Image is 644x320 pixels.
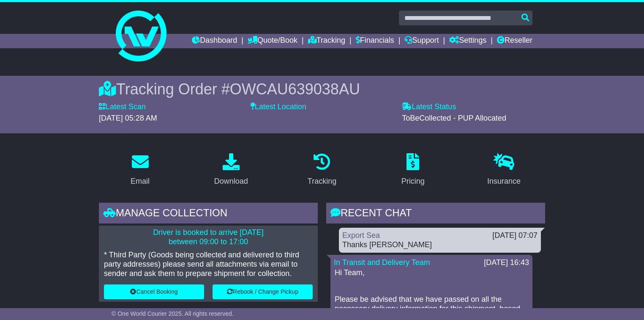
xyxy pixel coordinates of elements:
a: Tracking [308,34,345,48]
div: [DATE] 07:07 [492,231,538,240]
a: Dashboard [192,34,237,48]
a: Email [125,150,155,190]
div: [DATE] 16:43 [484,258,529,268]
div: Tracking [308,176,336,187]
button: Rebook / Change Pickup [213,284,313,299]
a: Insurance [482,150,526,190]
a: Support [404,34,439,48]
span: [DATE] 05:28 AM [99,114,157,122]
a: Settings [449,34,486,48]
a: Export Sea [342,231,380,240]
a: Pricing [396,150,430,190]
label: Latest Status [402,102,456,112]
span: OWCAU639038AU [230,80,360,98]
a: Quote/Book [248,34,297,48]
label: Latest Scan [99,102,146,112]
button: Cancel Booking [104,284,204,299]
a: Tracking [302,150,342,190]
label: Latest Location [251,102,306,112]
a: In Transit and Delivery Team [334,258,430,267]
div: RECENT CHAT [326,203,545,226]
p: Hi Team, [335,268,528,278]
div: Email [131,176,150,187]
div: Tracking Order # [99,80,545,98]
div: Thanks [PERSON_NAME] [342,240,538,250]
div: Download [214,176,248,187]
div: Pricing [401,176,425,187]
p: * Third Party (Goods being collected and delivered to third party addresses) please send all atta... [104,251,313,278]
a: Reseller [497,34,532,48]
div: Insurance [487,176,521,187]
p: Driver is booked to arrive [DATE] between 09:00 to 17:00 [104,228,313,246]
span: © One World Courier 2025. All rights reserved. [112,310,234,317]
span: ToBeCollected - PUP Allocated [402,114,506,122]
a: Financials [356,34,394,48]
a: Download [209,150,254,190]
div: Manage collection [99,203,318,226]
